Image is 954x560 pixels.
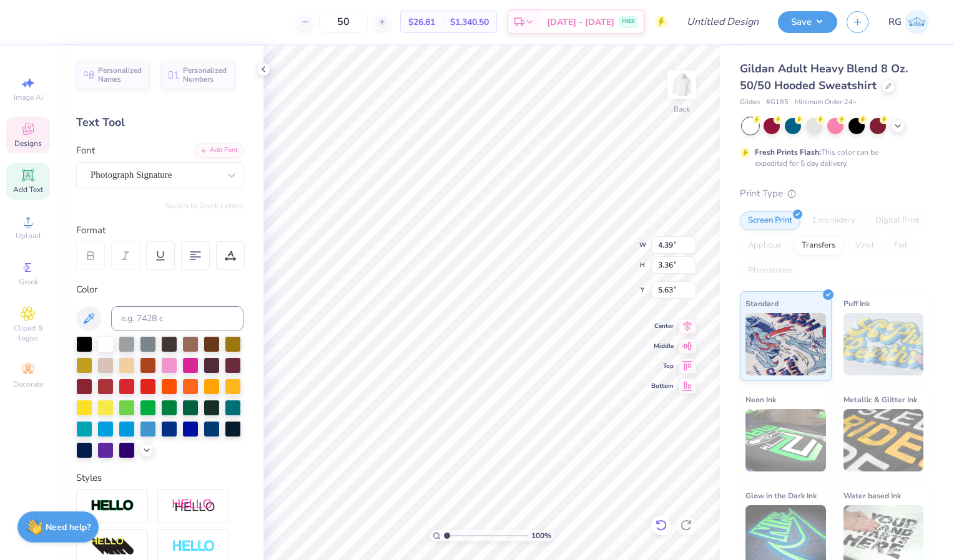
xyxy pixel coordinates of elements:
img: Negative Space [172,539,215,554]
div: Print Type [740,186,929,201]
img: Shadow [172,498,215,514]
div: Back [674,104,690,115]
div: Text Tool [76,114,243,131]
span: Greek [19,277,38,287]
img: 3d Illusion [91,537,134,557]
div: Embroidery [804,211,863,230]
strong: Need help? [46,521,91,533]
span: Puff Ink [843,297,870,310]
div: Vinyl [847,236,882,255]
img: Metallic & Glitter Ink [843,409,924,471]
span: # G185 [766,97,789,108]
img: Rinah Gallo [905,10,929,34]
span: Standard [745,297,779,310]
div: Applique [740,236,790,255]
img: Back [669,72,694,97]
span: Water based Ink [843,489,901,502]
span: FREE [622,17,635,26]
div: Format [76,223,245,238]
button: Save [778,11,837,33]
span: Gildan [740,97,760,108]
span: Metallic & Glitter Ink [843,393,917,406]
img: Neon Ink [745,409,826,471]
span: Clipart & logos [6,323,50,343]
img: Stroke [91,499,134,513]
div: Foil [886,236,915,255]
img: Puff Ink [843,313,924,375]
div: Screen Print [740,211,800,230]
span: Minimum Order: 24 + [795,97,857,108]
button: Switch to Greek Letters [165,201,243,211]
div: This color can be expedited for 5 day delivery. [755,147,908,169]
div: Color [76,282,243,297]
div: Rhinestones [740,261,800,280]
label: Font [76,143,95,158]
div: Digital Print [867,211,928,230]
span: Top [651,362,674,370]
span: Glow in the Dark Ink [745,489,817,502]
span: Bottom [651,382,674,390]
span: RG [888,15,902,29]
span: Gildan Adult Heavy Blend 8 Oz. 50/50 Hooded Sweatshirt [740,61,908,93]
span: Neon Ink [745,393,776,406]
a: RG [888,10,929,34]
span: [DATE] - [DATE] [547,16,614,29]
div: Add Font [194,143,243,158]
img: Standard [745,313,826,375]
span: $26.81 [408,16,435,29]
div: Styles [76,471,243,485]
span: Middle [651,342,674,350]
span: Image AI [14,92,43,102]
div: Transfers [794,236,843,255]
span: Upload [16,231,41,241]
span: $1,340.50 [450,16,489,29]
input: Untitled Design [677,9,769,34]
span: Designs [14,138,42,148]
span: Personalized Names [98,66,142,84]
span: 100 % [531,530,551,541]
span: Decorate [13,379,43,389]
input: e.g. 7428 c [111,306,243,331]
input: – – [319,11,368,33]
span: Center [651,322,674,331]
strong: Fresh Prints Flash: [755,147,821,157]
span: Personalized Numbers [183,66,227,84]
span: Add Text [13,185,43,195]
